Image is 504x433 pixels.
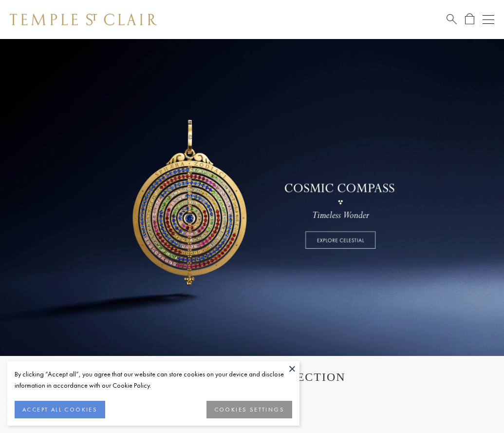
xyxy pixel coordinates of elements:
div: By clicking “Accept all”, you agree that our website can store cookies on your device and disclos... [15,369,292,391]
button: Open navigation [483,14,494,25]
a: Open Shopping Bag [465,13,474,25]
button: ACCEPT ALL COOKIES [15,401,105,418]
img: Temple St. Clair [10,14,157,25]
a: Search [447,13,457,25]
button: COOKIES SETTINGS [206,401,292,418]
